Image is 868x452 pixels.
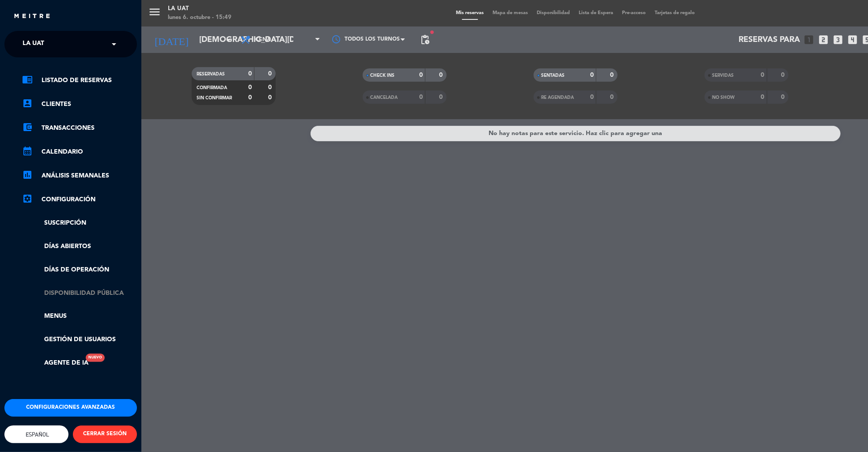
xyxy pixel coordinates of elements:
[22,147,137,157] a: calendar_monthCalendario
[22,123,137,133] a: account_balance_walletTransacciones
[22,75,137,86] a: chrome_reader_modeListado de Reservas
[4,399,137,417] button: Configuraciones avanzadas
[22,194,137,205] a: Configuración
[22,170,137,181] a: assessmentANÁLISIS SEMANALES
[22,74,33,85] i: chrome_reader_mode
[24,431,49,438] span: Español
[22,98,33,109] i: account_box
[22,358,88,368] a: Agente de IANuevo
[73,426,137,443] button: CERRAR SESIÓN
[86,354,105,362] div: Nuevo
[22,146,33,156] i: calendar_month
[13,13,51,20] img: MEITRE
[22,99,137,109] a: account_boxClientes
[23,35,44,53] span: La Uat
[22,218,137,228] a: Suscripción
[22,193,33,204] i: settings_applications
[22,169,33,180] i: assessment
[22,265,137,275] a: Días de Operación
[22,335,137,345] a: Gestión de usuarios
[22,241,137,252] a: Días abiertos
[22,288,137,298] a: Disponibilidad pública
[22,122,33,132] i: account_balance_wallet
[22,311,137,321] a: Menus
